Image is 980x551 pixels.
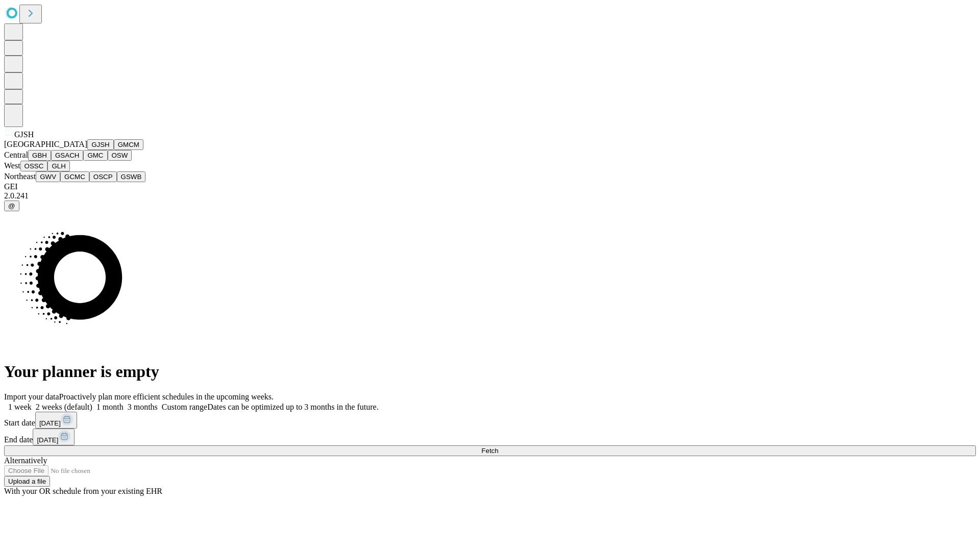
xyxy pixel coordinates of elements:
[37,436,58,444] span: [DATE]
[4,412,976,429] div: Start date
[481,447,498,455] span: Fetch
[4,456,47,465] span: Alternatively
[4,392,59,401] span: Import your data
[20,161,48,171] button: OSSC
[4,161,20,170] span: West
[14,130,34,139] span: GJSH
[4,172,36,181] span: Northeast
[96,403,124,411] span: 1 month
[128,403,158,411] span: 3 months
[108,150,132,161] button: OSW
[207,403,378,411] span: Dates can be optimized up to 3 months in the future.
[89,171,117,182] button: OSCP
[117,171,146,182] button: GSWB
[162,403,207,411] span: Custom range
[36,171,60,182] button: GWV
[83,150,107,161] button: GMC
[47,161,69,171] button: GLH
[39,419,61,427] span: [DATE]
[4,140,87,148] span: [GEOGRAPHIC_DATA]
[8,403,32,411] span: 1 week
[36,403,92,411] span: 2 weeks (default)
[35,412,77,429] button: [DATE]
[8,202,15,210] span: @
[51,150,83,161] button: GSACH
[4,476,50,487] button: Upload a file
[4,362,976,381] h1: Your planner is empty
[4,182,976,191] div: GEI
[59,392,274,401] span: Proactively plan more efficient schedules in the upcoming weeks.
[28,150,51,161] button: GBH
[87,139,114,150] button: GJSH
[4,191,976,201] div: 2.0.241
[4,151,28,159] span: Central
[4,445,976,456] button: Fetch
[114,139,143,150] button: GMCM
[4,429,976,445] div: End date
[33,429,75,445] button: [DATE]
[60,171,89,182] button: GCMC
[4,201,19,211] button: @
[4,487,162,495] span: With your OR schedule from your existing EHR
